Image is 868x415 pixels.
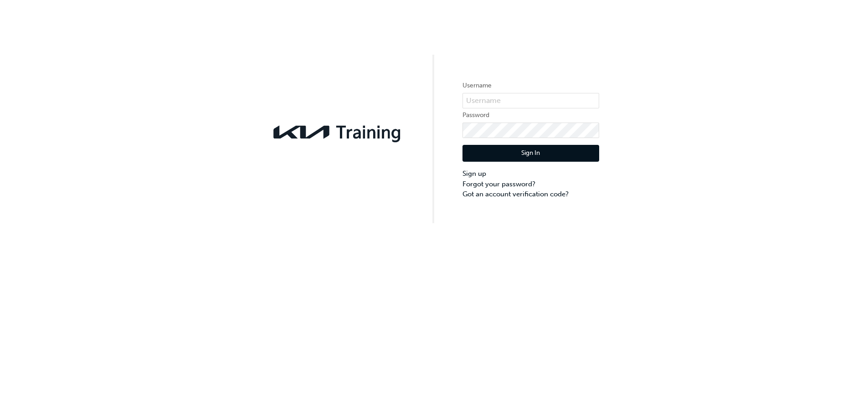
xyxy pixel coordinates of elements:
a: Got an account verification code? [462,189,599,200]
label: Username [462,80,599,91]
input: Username [462,93,599,108]
img: kia-training [269,120,406,144]
a: Sign up [462,169,599,179]
label: Password [462,110,599,121]
button: Sign In [462,145,599,162]
a: Forgot your password? [462,179,599,190]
